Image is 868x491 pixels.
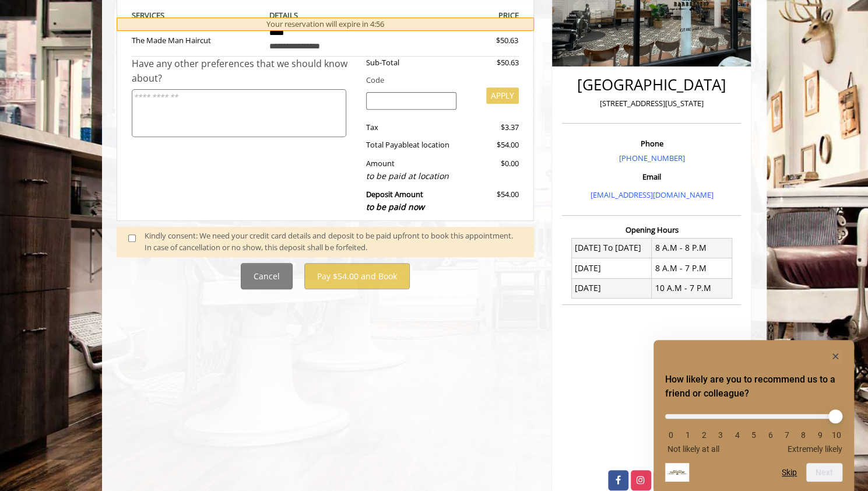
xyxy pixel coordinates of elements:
td: 8 A.M - 8 P.M [652,238,732,258]
td: 8 A.M - 7 P.M [652,258,732,278]
h3: Phone [565,139,738,148]
td: [DATE] To [DATE] [571,238,652,258]
h3: Opening Hours [562,226,741,234]
li: 5 [748,430,760,440]
div: Kindly consent: We need your credit card details and deposit to be paid upfront to book this appo... [145,230,522,254]
th: PRICE [390,9,519,22]
li: 8 [797,430,809,440]
div: to be paid at location [366,170,456,183]
li: 7 [781,430,793,440]
li: 1 [681,430,693,440]
div: Have any other preferences that we should know about? [132,57,358,86]
button: Next question [806,463,842,482]
td: [DATE] [571,278,652,298]
div: Amount [357,157,465,183]
a: [EMAIL_ADDRESS][DOMAIN_NAME] [590,190,713,200]
button: Hide survey [828,349,842,363]
li: 2 [698,430,710,440]
h3: Email [565,173,738,181]
div: Sub-Total [357,57,465,69]
td: 10 A.M - 7 P.M [652,278,732,298]
button: Cancel [241,263,293,289]
h2: How likely are you to recommend us to a friend or colleague? Select an option from 0 to 10, with ... [665,373,842,401]
th: SERVICE [132,9,261,22]
span: Not likely at all [667,444,719,454]
button: Pay $54.00 and Book [304,263,410,289]
div: $54.00 [465,188,519,213]
th: DETAILS [261,9,390,22]
span: to be paid now [366,201,424,212]
div: How likely are you to recommend us to a friend or colleague? Select an option from 0 to 10, with ... [665,405,842,454]
li: 6 [764,430,776,440]
li: 4 [732,430,743,440]
li: 3 [715,430,726,440]
div: Total Payable [357,139,465,151]
td: The Made Man Haircut [132,22,261,56]
li: 0 [665,430,677,440]
div: Your reservation will expire in 4:56 [117,17,535,31]
button: Skip [782,468,797,477]
div: $54.00 [465,139,519,151]
div: $50.63 [465,57,519,69]
div: $50.63 [454,34,518,47]
li: 10 [831,430,842,440]
p: [STREET_ADDRESS][US_STATE] [565,97,738,110]
div: How likely are you to recommend us to a friend or colleague? Select an option from 0 to 10, with ... [665,349,842,482]
span: S [160,10,164,20]
div: Code [357,74,519,86]
div: Tax [357,121,465,134]
div: $0.00 [465,157,519,183]
button: APPLY [486,87,519,104]
div: $3.37 [465,121,519,134]
span: Extremely likely [788,444,842,454]
span: at location [413,139,449,150]
a: [PHONE_NUMBER] [619,153,684,163]
h2: [GEOGRAPHIC_DATA] [565,76,738,93]
b: Deposit Amount [366,189,424,212]
li: 9 [814,430,826,440]
td: [DATE] [571,258,652,278]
